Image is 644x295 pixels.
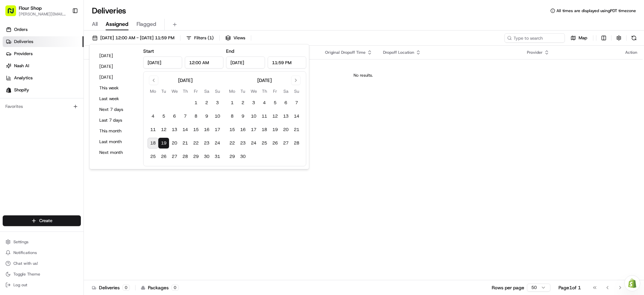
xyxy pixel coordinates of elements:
[92,5,126,16] h1: Deliveries
[19,5,42,11] span: Flour Shop
[14,39,33,45] span: Deliveries
[158,124,169,135] button: 12
[30,64,110,71] div: Start new chat
[212,151,223,162] button: 31
[106,20,128,28] span: Assigned
[158,151,169,162] button: 26
[143,56,182,69] input: Date
[137,20,156,28] span: Flagged
[248,111,259,122] button: 10
[19,11,67,17] button: [PERSON_NAME][EMAIL_ADDRESS][DOMAIN_NAME]
[268,56,307,69] input: Time
[237,138,248,149] button: 23
[96,116,137,125] button: Last 7 days
[96,51,137,60] button: [DATE]
[92,20,98,28] span: All
[143,48,154,54] label: Start
[7,116,17,127] img: Dianne Alexi Soriano
[191,138,201,149] button: 22
[7,7,20,20] img: Nash
[13,150,51,157] span: Knowledge Base
[169,151,180,162] button: 27
[383,50,414,55] span: Dropoff Location
[270,124,280,135] button: 19
[226,56,265,69] input: Date
[13,261,38,266] span: Chat with us!
[158,138,169,149] button: 19
[180,138,191,149] button: 21
[14,64,26,76] img: 1738778727109-b901c2ba-d612-49f7-a14d-d897ce62d23f
[3,237,81,247] button: Settings
[227,151,237,162] button: 29
[233,35,245,41] span: Views
[222,33,248,43] button: Views
[3,60,84,71] a: Nash AI
[558,284,581,291] div: Page 1 of 1
[180,88,191,95] th: Thursday
[3,73,84,83] a: Analytics
[7,27,122,38] p: Welcome 👋
[227,124,237,135] button: 15
[96,73,137,82] button: [DATE]
[270,88,280,95] th: Friday
[291,124,302,135] button: 21
[191,151,201,162] button: 29
[201,97,212,108] button: 2
[568,33,590,43] button: Map
[280,88,291,95] th: Saturday
[270,97,280,108] button: 5
[259,111,270,122] button: 11
[259,124,270,135] button: 18
[94,122,108,128] span: [DATE]
[96,148,137,157] button: Next month
[291,88,302,95] th: Sunday
[201,111,212,122] button: 9
[4,147,54,160] a: 📗Knowledge Base
[54,104,68,110] span: [DATE]
[248,124,259,135] button: 17
[291,111,302,122] button: 14
[227,88,237,95] th: Monday
[291,76,301,85] button: Go to next month
[201,88,212,95] th: Saturday
[212,97,223,108] button: 3
[17,43,111,50] input: Clear
[3,48,84,59] a: Providers
[13,123,19,128] img: 1736555255976-a54dd68f-1ca7-489b-9aae-adbdc363a1c4
[7,98,17,109] img: Regen Pajulas
[280,124,291,135] button: 20
[291,138,302,149] button: 28
[280,97,291,108] button: 6
[169,138,180,149] button: 20
[492,284,524,291] p: Rows per page
[259,97,270,108] button: 4
[148,111,158,122] button: 4
[96,62,137,71] button: [DATE]
[171,285,179,291] div: 0
[237,97,248,108] button: 2
[67,167,81,172] span: Pylon
[50,104,53,110] span: •
[14,87,29,93] span: Shopify
[237,111,248,122] button: 9
[158,88,169,95] th: Tuesday
[3,215,81,226] button: Create
[7,64,19,76] img: 1736555255976-a54dd68f-1ca7-489b-9aae-adbdc363a1c4
[191,111,201,122] button: 8
[208,35,214,41] span: ( 1 )
[13,104,19,110] img: 1736555255976-a54dd68f-1ca7-489b-9aae-adbdc363a1c4
[180,151,191,162] button: 28
[579,35,587,41] span: Map
[191,88,201,95] th: Friday
[280,111,291,122] button: 13
[227,97,237,108] button: 1
[13,282,27,288] span: Log out
[39,218,52,224] span: Create
[169,88,180,95] th: Wednesday
[14,63,29,69] span: Nash AI
[141,284,179,291] div: Packages
[185,56,224,69] input: Time
[504,33,565,43] input: Type to search
[270,138,280,149] button: 26
[96,137,137,146] button: Last month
